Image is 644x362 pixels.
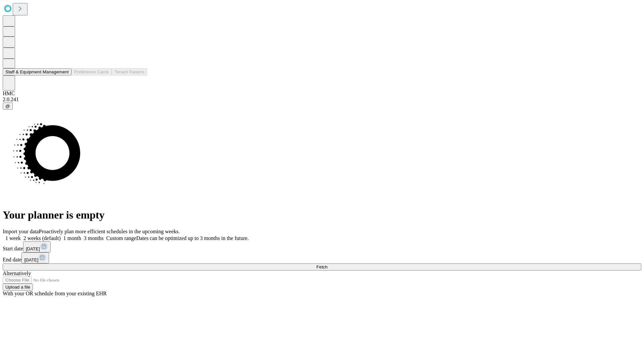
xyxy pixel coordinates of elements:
button: Preference Cards [71,68,112,75]
span: Dates can be optimized up to 3 months in the future. [136,235,249,241]
span: Import your data [3,229,39,234]
button: Fetch [3,263,641,270]
div: 2.0.241 [3,97,641,103]
span: 3 months [84,235,104,241]
span: Alternatively [3,270,31,276]
span: Fetch [316,264,327,269]
span: Custom range [106,235,136,241]
button: Upload a file [3,284,33,291]
span: Proactively plan more efficient schedules in the upcoming weeks. [39,229,180,234]
span: With your OR schedule from your existing EHR [3,291,107,296]
div: Start date [3,241,641,252]
button: Staff & Equipment Management [3,68,71,75]
button: @ [3,103,13,110]
span: [DATE] [24,257,38,262]
div: HMC [3,90,641,97]
span: 2 weeks (default) [23,235,61,241]
button: Tenant Params [112,68,147,75]
button: [DATE] [21,252,49,263]
span: 1 week [5,235,21,241]
div: End date [3,252,641,263]
span: @ [5,104,10,109]
button: [DATE] [23,241,51,252]
span: 1 month [63,235,81,241]
span: [DATE] [26,246,40,251]
h1: Your planner is empty [3,209,641,221]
